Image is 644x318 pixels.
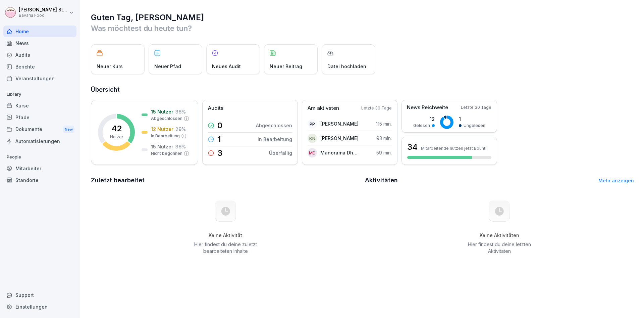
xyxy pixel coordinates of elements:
[3,111,76,123] a: Pfade
[192,241,259,255] p: Hier findest du deine zuletzt bearbeiteten Inhalte
[308,134,317,143] div: KN
[19,7,68,13] p: [PERSON_NAME] Stöhr
[3,26,76,37] a: Home
[320,120,359,127] p: [PERSON_NAME]
[3,289,76,301] div: Support
[91,23,634,34] p: Was möchtest du heute tun?
[3,73,76,84] a: Veranstaltungen
[270,63,302,70] p: Neuer Beitrag
[3,123,76,136] div: Dokumente
[3,174,76,186] a: Standorte
[376,120,392,127] p: 115 min.
[3,301,76,313] a: Einstellungen
[361,105,392,111] p: Letzte 30 Tage
[269,149,292,156] p: Überfällig
[466,232,533,238] h5: Keine Aktivitäten
[464,123,485,129] p: Ungelesen
[91,176,360,185] h2: Zuletzt bearbeitet
[3,89,76,100] p: Library
[459,116,485,123] p: 1
[258,136,292,143] p: In Bearbeitung
[376,149,392,156] p: 59 min.
[320,149,359,156] p: Manorama Dhulgande
[192,232,259,238] h5: Keine Aktivität
[91,85,634,94] h2: Übersicht
[151,116,182,122] p: Abgeschlossen
[151,126,173,133] p: 12 Nutzer
[151,143,173,150] p: 15 Nutzer
[110,134,123,140] p: Nutzer
[320,135,359,142] p: [PERSON_NAME]
[3,163,76,174] a: Mitarbeiter
[151,108,173,115] p: 15 Nutzer
[217,122,222,130] p: 0
[466,241,533,255] p: Hier findest du deine letzten Aktivitäten
[308,104,339,112] p: Am aktivsten
[154,63,181,70] p: Neuer Pfad
[376,135,392,142] p: 93 min.
[3,49,76,61] a: Audits
[111,125,122,133] p: 42
[19,13,68,18] p: Bavaria Food
[3,135,76,147] a: Automatisierungen
[407,141,418,153] h3: 34
[598,178,634,183] a: Mehr anzeigen
[308,148,317,157] div: MD
[461,104,491,110] p: Letzte 30 Tage
[3,152,76,163] p: People
[365,176,398,185] h2: Aktivitäten
[407,104,448,111] p: News Reichweite
[3,100,76,111] a: Kurse
[175,108,186,115] p: 36 %
[217,135,221,143] p: 1
[208,104,223,112] p: Audits
[97,63,123,70] p: Neuer Kurs
[175,143,186,150] p: 36 %
[175,126,186,133] p: 29 %
[3,123,76,136] a: DokumenteNew
[3,37,76,49] a: News
[327,63,366,70] p: Datei hochladen
[91,12,634,23] h1: Guten Tag, [PERSON_NAME]
[308,119,317,129] div: PP
[421,146,486,151] p: Mitarbeitende nutzen jetzt Bounti
[63,126,74,133] div: New
[413,116,435,123] p: 12
[151,133,180,139] p: In Bearbeitung
[256,122,292,129] p: Abgeschlossen
[151,150,182,156] p: Nicht begonnen
[212,63,241,70] p: Neues Audit
[413,123,430,129] p: Gelesen
[3,61,76,73] a: Berichte
[217,149,222,157] p: 3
